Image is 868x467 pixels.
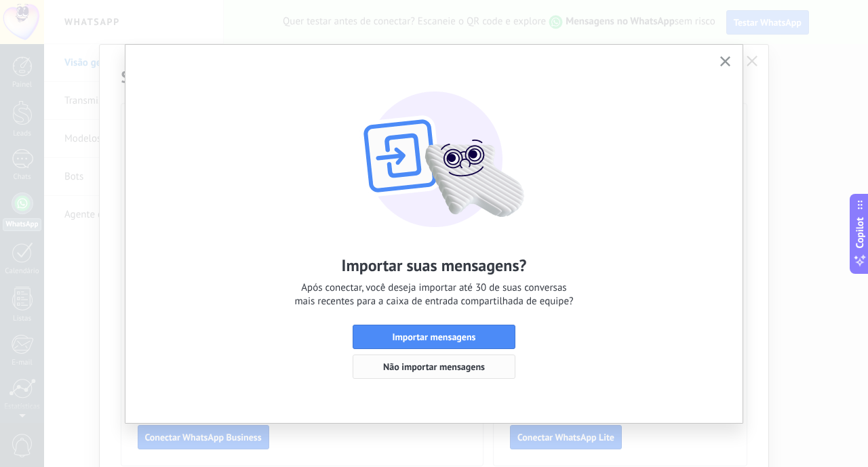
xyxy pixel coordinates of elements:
[342,255,527,276] h2: Importar suas mensagens?
[353,325,515,349] button: Importar mensagens
[393,332,476,342] span: Importar mensagens
[853,217,867,248] span: Copilot
[285,65,583,228] img: wa-lite-import.png
[353,354,515,379] button: Não importar mensagens
[294,281,573,308] span: Após conectar, você deseja importar até 30 de suas conversas mais recentes para a caixa de entrad...
[383,362,485,371] span: Não importar mensagens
